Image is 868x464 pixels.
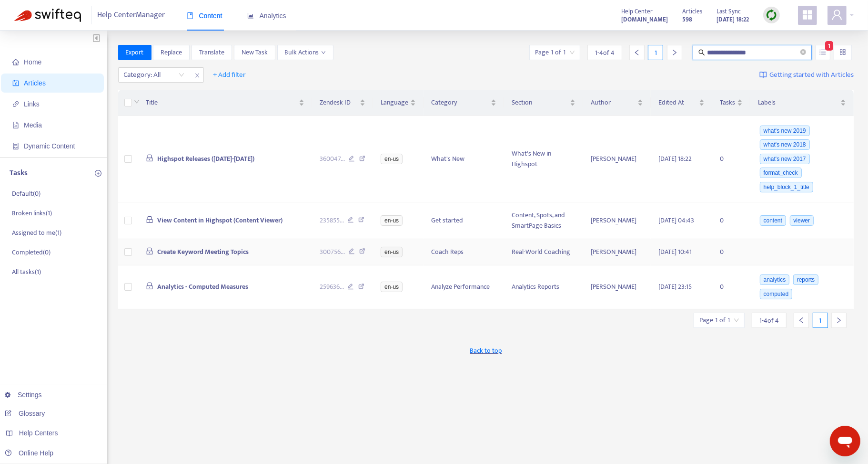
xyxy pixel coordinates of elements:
[504,265,583,309] td: Analytics Reports
[134,99,140,105] span: down
[760,289,793,299] span: computed
[504,116,583,202] td: What's New in Highspot
[146,282,153,290] span: lock
[146,154,153,162] span: lock
[12,101,19,107] span: link
[424,90,504,116] th: Category
[651,90,712,116] th: Edited At
[712,239,750,265] td: 0
[583,90,651,116] th: Author
[830,426,860,456] iframe: Button to launch messaging window
[98,6,165,24] span: Help Center Manager
[712,116,750,202] td: 0
[12,189,40,199] p: Default ( 0 )
[247,12,286,20] span: Analytics
[12,80,19,86] span: account-book
[760,126,810,136] span: what's new 2019
[24,79,46,87] span: Articles
[682,14,692,25] strong: 598
[759,67,854,83] a: Getting started with Articles
[157,215,283,226] span: View Content in Highspot (Content Viewer)
[621,6,653,17] span: Help Center
[234,45,275,60] button: New Task
[138,90,312,116] th: Title
[424,239,504,265] td: Coach Reps
[192,45,232,60] button: Translate
[424,116,504,202] td: What's New
[760,274,790,285] span: analytics
[759,316,779,326] span: 1 - 4 of 4
[431,97,489,108] span: Category
[583,239,651,265] td: [PERSON_NAME]
[583,202,651,239] td: [PERSON_NAME]
[798,317,805,324] span: left
[760,215,786,226] span: content
[381,247,403,257] span: en-us
[504,239,583,265] td: Real-World Coaching
[759,71,767,79] img: image-link
[381,282,403,292] span: en-us
[381,154,403,164] span: en-us
[831,9,843,21] span: user
[470,346,502,356] span: Back to top
[321,50,326,55] span: down
[5,391,42,399] a: Settings
[118,45,151,60] button: Export
[12,208,52,218] p: Broken links ( 1 )
[157,281,248,292] span: Analytics - Computed Measures
[146,97,297,108] span: Title
[424,265,504,309] td: Analyze Performance
[206,67,253,83] button: + Add filter
[621,14,668,25] a: [DOMAIN_NAME]
[24,100,40,108] span: Links
[191,70,203,81] span: close
[146,247,153,255] span: lock
[320,215,344,226] span: 235855 ...
[698,49,705,56] span: search
[793,274,818,285] span: reports
[712,202,750,239] td: 0
[717,14,749,25] strong: [DATE] 18:22
[758,97,838,108] span: Labels
[381,97,408,108] span: Language
[712,265,750,309] td: 0
[512,97,567,108] span: Section
[24,58,41,66] span: Home
[720,97,735,108] span: Tasks
[12,59,19,65] span: home
[595,48,615,58] span: 1 - 4 of 4
[320,282,344,292] span: 259636 ...
[648,45,663,60] div: 1
[95,170,101,177] span: plus-circle
[312,90,373,116] th: Zendesk ID
[247,12,254,19] span: area-chart
[187,12,193,19] span: book
[12,247,50,257] p: Completed ( 0 )
[802,9,813,21] span: appstore
[320,247,345,257] span: 300756 ...
[813,313,828,328] div: 1
[24,121,42,129] span: Media
[750,90,854,116] th: Labels
[658,281,692,292] span: [DATE] 23:15
[5,410,45,417] a: Glossary
[19,429,58,437] span: Help Centers
[187,12,222,20] span: Content
[658,215,694,226] span: [DATE] 04:43
[12,143,19,149] span: container
[760,182,813,192] span: help_block_1_title
[658,97,697,108] span: Edited At
[825,41,833,51] span: 1
[583,116,651,202] td: [PERSON_NAME]
[836,317,842,324] span: right
[591,97,636,108] span: Author
[157,153,254,164] span: Highspot Releases ([DATE]-[DATE])
[800,49,806,55] span: close-circle
[161,47,182,58] span: Replace
[14,9,81,22] img: Swifteq
[658,246,692,257] span: [DATE] 10:41
[24,142,75,150] span: Dynamic Content
[819,49,826,55] span: unordered-list
[381,215,403,226] span: en-us
[5,449,53,457] a: Online Help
